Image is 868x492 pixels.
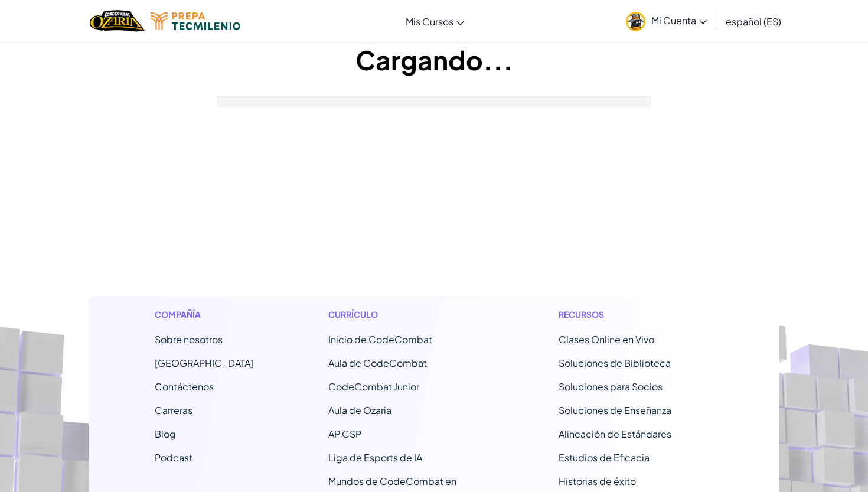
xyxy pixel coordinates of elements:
a: Soluciones para Socios [559,380,663,393]
a: Aula de Ozaria [328,404,391,416]
span: Contáctenos [155,380,214,393]
a: CodeCombat Junior [328,380,419,393]
span: Inicio de CodeCombat [328,333,432,346]
a: Soluciones de Enseñanza [559,404,671,416]
a: Historias de éxito [559,475,636,487]
a: Podcast [155,451,192,464]
span: español (ES) [726,15,781,28]
a: Clases Online en Vivo [559,333,654,346]
a: Mi Cuenta [620,2,713,40]
span: Mi Cuenta [651,14,707,27]
span: Mis Cursos [406,15,453,28]
h1: Compañía [155,308,253,321]
a: Soluciones de Biblioteca [559,357,671,369]
a: Aula de CodeCombat [328,357,427,369]
a: [GEOGRAPHIC_DATA] [155,357,253,369]
a: Carreras [155,404,192,416]
a: Ozaria by CodeCombat logo [90,9,145,33]
a: Blog [155,428,176,440]
a: AP CSP [328,428,361,440]
h1: Recursos [559,308,714,321]
h1: Currículo [328,308,484,321]
a: Alineación de Estándares [559,428,671,440]
img: avatar [626,12,645,31]
img: Home [90,9,145,33]
a: Mis Cursos [400,5,470,37]
img: Tecmilenio logo [151,12,240,30]
a: Estudios de Eficacia [559,451,650,464]
a: Liga de Esports de IA [328,451,422,464]
a: español (ES) [720,5,787,37]
a: Sobre nosotros [155,333,223,346]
